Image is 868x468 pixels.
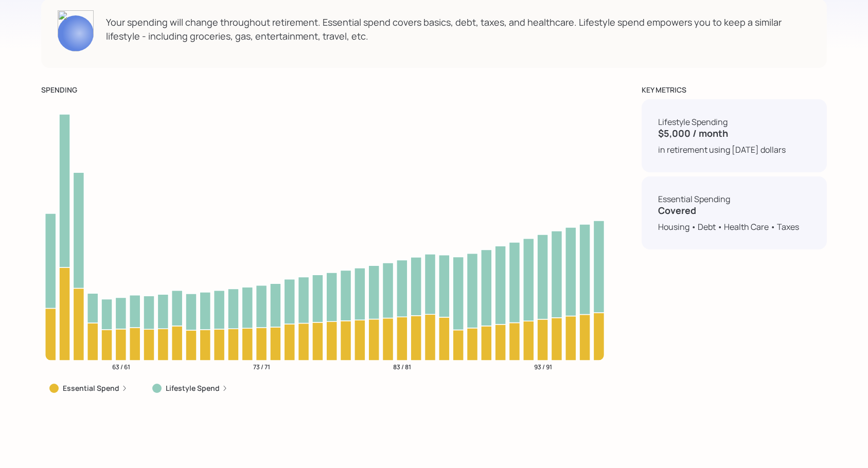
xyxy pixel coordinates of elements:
[58,10,94,51] img: james-distasi-headshot.png
[106,15,810,43] div: Your spending will change throughout retirement. Essential spend covers basics, debt, taxes, and ...
[658,116,810,128] div: Lifestyle Spending
[253,363,270,371] tspan: 73 / 71
[534,363,552,371] tspan: 93 / 91
[166,383,220,393] label: Lifestyle Spend
[658,128,810,139] h4: $5,000 / month
[658,143,810,156] div: in retirement using [DATE] dollars
[642,84,827,95] div: KEY METRICS
[658,205,810,217] h4: Covered
[393,363,411,371] tspan: 83 / 81
[658,193,810,205] div: Essential Spending
[658,221,810,233] div: Housing • Debt • Health Care • Taxes
[112,363,130,371] tspan: 63 / 61
[63,383,119,393] label: Essential Spend
[41,84,609,95] div: SPENDING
